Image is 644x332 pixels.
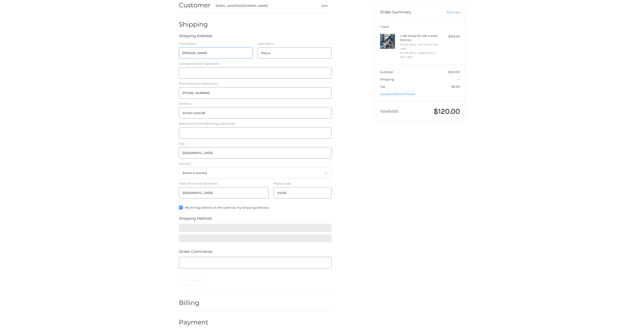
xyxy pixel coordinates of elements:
[220,122,235,125] small: (Optional)
[179,187,268,198] input: Select a state
[433,107,460,116] span: $120.00
[400,34,439,42] h4: 1 x AK Wood M-LOK Install Service
[179,81,331,86] label: Phone Number
[436,10,460,15] a: Edit Cart
[216,3,308,8] div: [EMAIL_ADDRESS][DOMAIN_NAME]
[440,34,460,39] div: $120.00
[179,1,211,9] h2: Customer
[179,275,210,286] button: Continue
[179,101,331,106] label: Address
[451,85,460,88] span: $0.00
[179,121,331,126] label: Apartment/Suite/Building
[179,61,331,66] label: Company Name
[179,33,212,41] legend: Shipping Address
[380,85,385,88] span: Tax
[179,161,331,166] label: Country
[380,77,394,81] span: Shipping
[179,181,268,186] label: State/Province
[380,109,398,114] span: Total (USD)
[179,216,212,224] legend: Shipping Method
[380,70,393,74] span: Subtotal
[380,10,436,15] h3: Order Summary
[448,70,460,74] span: $120.00
[202,82,218,85] small: (Optional)
[400,51,439,59] li: M-LOK Panel - Right Side 2-Slot +$40
[179,318,209,326] h2: Payment
[179,206,331,210] label: My billing address is the same as my shipping address.
[179,249,212,257] legend: Order Comments
[179,299,209,307] h2: Billing
[203,62,219,65] small: (Optional)
[380,25,460,29] h3: 1 Item
[179,141,331,146] label: City
[179,41,253,46] label: First Name
[274,181,332,186] label: Postal Code
[258,41,331,46] label: Last Name
[179,20,209,28] h2: Shipping
[202,182,218,185] small: (Optional)
[400,43,439,51] li: M-LOK Panel - Left Side 2-Slot +$40
[318,2,331,9] button: Edit
[458,77,460,81] span: --
[380,92,415,96] a: Coupon/Gift Certificate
